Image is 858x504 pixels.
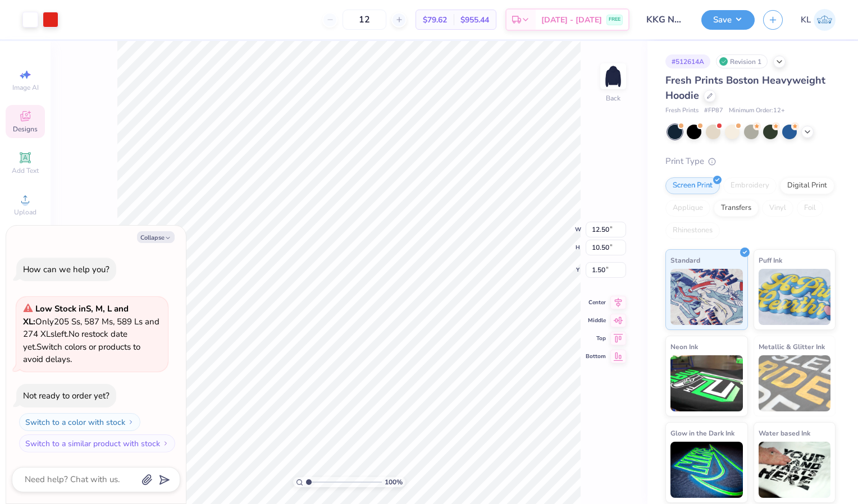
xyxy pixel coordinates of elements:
span: Center [586,299,606,306]
div: Back [606,93,620,103]
button: Switch to a color with stock [19,413,140,431]
span: Glow in the Dark Ink [670,427,734,439]
span: Fresh Prints [665,106,699,116]
input: – – [343,10,386,30]
div: Vinyl [762,200,793,217]
span: [DATE] - [DATE] [541,14,602,26]
strong: Low Stock in S, M, L and XL : [23,303,129,327]
span: # FP87 [704,106,723,116]
img: Switch to a similar product with stock [162,440,169,447]
div: Applique [665,200,710,217]
button: Switch to a similar product with stock [19,434,175,452]
span: Top [586,335,606,342]
span: $955.44 [460,14,489,26]
img: Metallic & Glitter Ink [759,355,831,411]
img: Glow in the Dark Ink [670,442,743,498]
span: No restock date yet. [23,328,127,352]
span: 100 % [385,477,403,487]
span: Standard [670,254,700,266]
div: Digital Print [780,177,834,194]
span: Image AI [12,83,39,92]
button: Collapse [137,231,175,243]
img: Neon Ink [670,355,743,411]
span: Water based Ink [759,427,810,439]
span: Puff Ink [759,254,782,266]
input: Untitled Design [638,8,693,31]
span: Fresh Prints Boston Heavyweight Hoodie [665,74,825,102]
div: Foil [797,200,823,217]
span: Bottom [586,352,606,360]
span: Only 205 Ss, 587 Ms, 589 Ls and 274 XLs left. Switch colors or products to avoid delays. [23,303,159,365]
span: Middle [586,317,606,324]
div: Revision 1 [716,54,768,68]
span: Neon Ink [670,341,698,352]
img: Kaitlynn Lawson [814,9,836,31]
span: FREE [609,16,620,24]
div: How can we help you? [23,264,109,275]
div: # 512614A [665,54,710,68]
span: $79.62 [423,14,447,26]
div: Rhinestones [665,222,720,239]
span: Minimum Order: 12 + [729,106,785,116]
span: KL [801,13,811,26]
div: Print Type [665,155,836,168]
img: Standard [670,269,743,325]
span: Add Text [12,166,39,175]
div: Not ready to order yet? [23,390,109,401]
span: Metallic & Glitter Ink [759,341,825,352]
div: Screen Print [665,177,720,194]
img: Switch to a color with stock [127,419,134,425]
img: Back [602,65,624,88]
span: Designs [13,125,38,134]
a: KL [801,9,836,31]
div: Transfers [714,200,759,217]
img: Puff Ink [759,269,831,325]
span: Upload [14,208,36,217]
div: Embroidery [723,177,777,194]
button: Save [701,10,755,30]
img: Water based Ink [759,442,831,498]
